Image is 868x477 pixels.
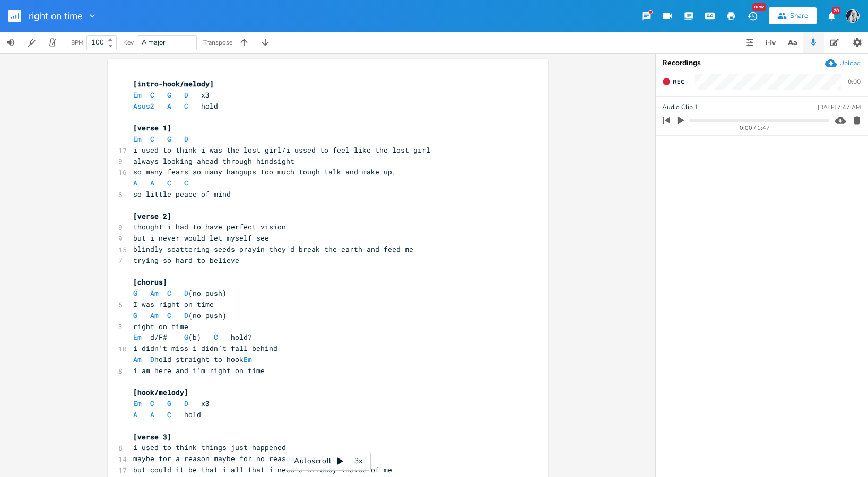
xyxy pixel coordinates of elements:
[790,11,808,21] div: Share
[133,244,413,254] span: blindly scattering seeds prayin they'd break the earth and feed me
[832,7,840,14] div: 20
[167,410,171,419] span: C
[662,59,862,67] div: Recordings
[184,399,188,408] span: D
[184,90,188,100] span: D
[133,387,188,397] span: [hook/melody]
[848,78,861,85] div: 0:00
[167,311,171,320] span: C
[133,101,218,111] span: hold
[150,410,154,419] span: A
[123,39,134,46] div: Key
[133,311,137,320] span: G
[29,11,83,21] span: right on time
[825,57,861,69] button: Upload
[214,332,218,342] span: C
[742,6,763,25] button: New
[150,288,159,298] span: Am
[150,311,159,320] span: Am
[150,178,154,188] span: A
[184,332,188,342] span: G
[167,134,171,144] span: G
[133,90,142,100] span: Em
[142,38,166,47] span: A major
[839,59,861,67] div: Upload
[769,7,817,24] button: Share
[752,3,766,11] div: New
[167,90,171,100] span: G
[133,332,252,342] span: d/F# (b) hold?
[662,102,698,112] span: Audio Clip 1
[658,73,689,90] button: Rec
[133,90,210,100] span: x3
[244,355,252,364] span: Em
[673,78,684,86] span: Rec
[150,90,154,100] span: C
[150,399,154,408] span: C
[133,167,396,176] span: so many fears so many hangups too much tough talk and make up,
[133,399,142,408] span: Em
[133,410,137,419] span: A
[133,189,231,199] span: so little peace of mind
[167,101,171,111] span: A
[184,134,188,144] span: D
[133,255,239,265] span: trying so hard to believe
[133,343,277,353] span: i didn’t miss i didn’t fall behind
[133,233,269,243] span: but i never would let myself see
[133,288,227,298] span: (no push)
[821,6,842,25] button: 20
[133,211,171,221] span: [verse 2]
[133,355,142,364] span: Am
[133,134,142,144] span: Em
[133,311,227,320] span: (no push)
[133,465,392,474] span: but could it be that i all that i need's already inside of me
[167,288,171,298] span: C
[150,355,154,364] span: D
[133,299,214,309] span: I was right on time
[133,355,252,364] span: hold straight to hook
[133,399,210,408] span: x3
[133,277,167,287] span: [chorus]
[133,178,137,188] span: A
[184,178,188,188] span: C
[133,145,430,155] span: i used to think i was the lost girl/i ussed to feel like the lost girl
[184,311,188,320] span: D
[133,222,286,232] span: thought i had to have perfect vision
[133,101,154,111] span: Asus2
[133,366,265,375] span: i am here and i’m right on time
[167,178,171,188] span: C
[846,9,860,23] img: Anya
[133,156,294,166] span: always looking ahead through hindsight
[133,79,214,89] span: [intro-hook/melody]
[203,39,232,46] div: Transpose
[133,332,142,342] span: Em
[133,288,137,298] span: G
[133,443,286,452] span: i used to think things just happened
[681,125,829,131] div: 0:00 / 1:47
[184,101,188,111] span: C
[818,104,861,110] div: [DATE] 7:47 AM
[71,40,83,46] div: BPM
[167,399,171,408] span: G
[150,134,154,144] span: C
[133,322,188,331] span: right on time
[285,452,371,471] div: Autoscroll
[133,432,171,441] span: [verse 3]
[133,123,171,132] span: [verse 1]
[133,410,201,419] span: hold
[349,452,368,471] div: 3x
[133,454,324,463] span: maybe for a reason maybe for no reason at all
[184,288,188,298] span: D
